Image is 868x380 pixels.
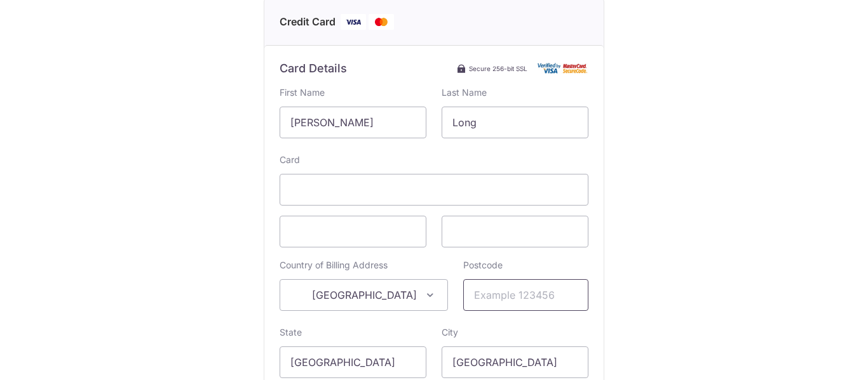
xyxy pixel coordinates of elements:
[369,14,394,30] img: Mastercard
[280,279,448,311] span: United States
[442,326,458,339] label: City
[290,224,416,239] iframe: Secure card expiration date input frame
[280,14,336,30] span: Credit Card
[280,259,388,272] label: Country of Billing Address
[442,86,487,99] label: Last Name
[341,14,366,30] img: Visa
[280,86,325,99] label: First Name
[280,280,447,310] span: United States
[280,154,300,166] label: Card
[463,259,503,272] label: Postcode
[280,61,347,76] h6: Card Details
[538,63,588,74] img: Card secure
[469,63,527,74] span: Secure 256-bit SSL
[463,279,588,311] input: Example 123456
[280,326,302,339] label: State
[452,224,578,239] iframe: Secure card security code input frame
[290,182,578,197] iframe: Secure card number input frame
